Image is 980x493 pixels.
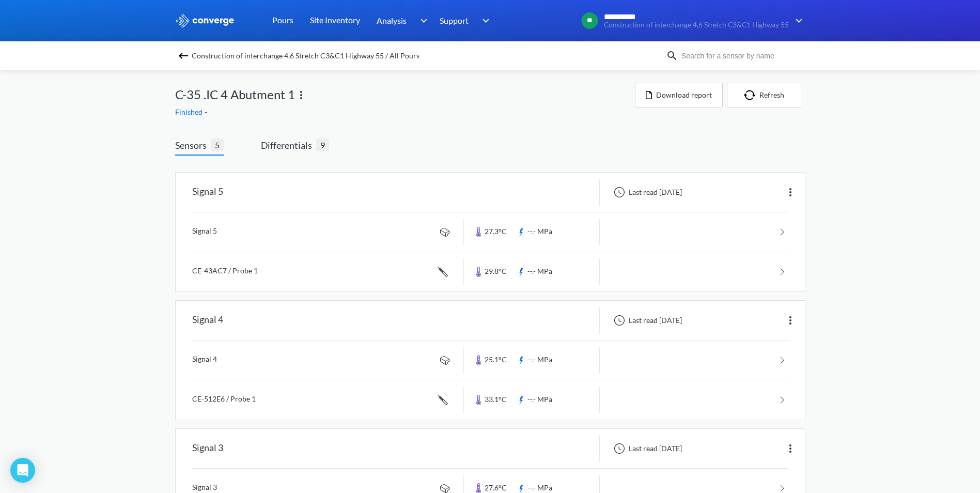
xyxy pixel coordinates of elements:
[192,307,223,334] div: Signal 4
[784,314,797,327] img: more.svg
[476,14,492,27] img: downArrow.svg
[316,138,329,151] span: 9
[205,107,209,116] span: -
[177,50,190,62] img: backspace.svg
[211,138,224,151] span: 5
[175,14,235,27] img: logo_ewhite.svg
[377,14,407,27] span: Analysis
[784,186,797,198] img: more.svg
[295,89,307,101] img: more.svg
[192,49,419,63] span: Construction of interchange 4,6 Stretch C3&C1 Highway 55 / All Pours
[261,138,316,152] span: Differentials
[10,458,35,483] div: Open Intercom Messenger
[604,21,789,29] span: Construction of interchange 4,6 Stretch C3&C1 Highway 55
[192,435,223,462] div: Signal 3
[727,83,801,107] button: Refresh
[175,85,295,104] span: C-35 .IC 4 Abutment 1
[608,186,685,198] div: Last read [DATE]
[440,14,469,27] span: Support
[744,90,759,100] img: icon-refresh.svg
[608,314,685,327] div: Last read [DATE]
[678,50,803,61] input: Search for a sensor by name
[784,442,797,455] img: more.svg
[608,442,685,455] div: Last read [DATE]
[789,14,805,27] img: downArrow.svg
[192,179,223,206] div: Signal 5
[175,107,205,116] span: Finished
[175,138,211,152] span: Sensors
[635,83,723,107] button: Download report
[666,50,678,62] img: icon-search.svg
[413,14,430,27] img: downArrow.svg
[646,91,652,99] img: icon-file.svg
